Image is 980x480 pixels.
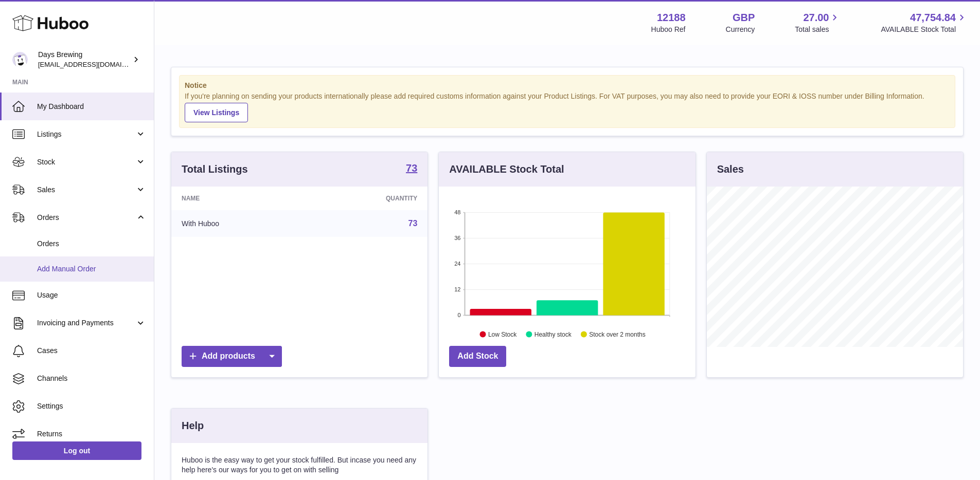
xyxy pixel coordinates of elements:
div: Huboo Ref [651,25,686,34]
td: With Huboo [171,210,307,237]
span: Total sales [795,25,841,34]
th: Quantity [307,187,427,210]
a: Add Stock [449,346,506,367]
span: My Dashboard [37,102,146,112]
span: Orders [37,213,135,223]
a: Log out [12,441,141,460]
text: 0 [458,312,461,318]
text: 48 [455,209,461,215]
span: Usage [37,290,146,300]
h3: AVAILABLE Stock Total [449,162,564,176]
a: 27.00 Total sales [795,11,841,34]
span: Add Manual Order [37,264,146,274]
span: Invoicing and Payments [37,318,135,328]
div: Days Brewing [38,50,131,69]
h3: Sales [717,162,744,176]
text: Low Stock [488,330,517,338]
span: Cases [37,346,146,356]
h3: Total Listings [182,162,248,176]
span: Channels [37,374,146,383]
strong: Notice [185,81,950,90]
span: Returns [37,429,146,439]
text: 36 [455,235,461,241]
a: 73 [408,219,418,228]
a: Add products [182,346,282,367]
a: 47,754.84 AVAILABLE Stock Total [881,11,968,34]
span: Sales [37,185,135,195]
span: Settings [37,401,146,411]
span: 47,754.84 [910,11,956,25]
text: 12 [455,286,461,292]
div: If you're planning on sending your products internationally please add required customs informati... [185,91,950,122]
strong: GBP [733,11,755,25]
p: Huboo is the easy way to get your stock fulfilled. But incase you need any help here's our ways f... [182,455,417,475]
span: Stock [37,157,135,167]
h3: Help [182,419,204,433]
div: Currency [726,25,755,34]
text: Healthy stock [534,330,572,338]
span: AVAILABLE Stock Total [881,25,968,34]
span: Orders [37,239,146,249]
text: 24 [455,261,461,267]
a: View Listings [185,103,248,122]
strong: 73 [406,163,417,173]
text: Stock over 2 months [590,330,646,338]
a: 73 [406,163,417,175]
span: [EMAIL_ADDRESS][DOMAIN_NAME] [38,60,151,68]
th: Name [171,187,307,210]
span: Listings [37,130,135,139]
strong: 12188 [657,11,686,25]
img: helena@daysbrewing.com [12,52,28,67]
span: 27.00 [803,11,829,25]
